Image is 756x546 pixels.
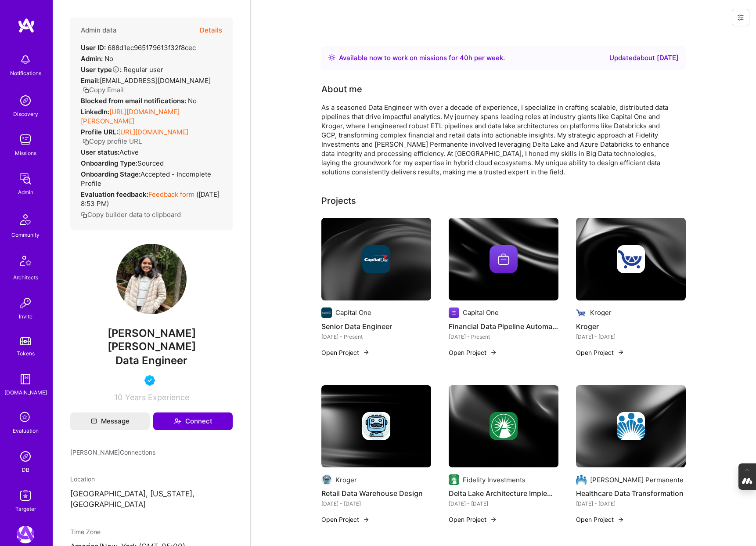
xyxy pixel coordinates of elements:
img: Community [15,209,36,230]
img: teamwork [17,131,34,148]
h4: Retail Data Warehouse Design [321,488,431,499]
button: Open Project [576,515,624,524]
span: [EMAIL_ADDRESS][DOMAIN_NAME] [100,76,211,85]
img: cover [576,218,686,300]
img: logo [18,18,35,33]
p: [GEOGRAPHIC_DATA], [US_STATE], [GEOGRAPHIC_DATA] [70,489,233,510]
img: User Avatar [116,244,187,314]
i: icon Copy [83,138,89,145]
strong: User ID: [81,43,106,52]
img: A.Team: Leading A.Team's Marketing & DemandGen [17,526,34,543]
img: Company logo [617,412,645,440]
div: [DOMAIN_NAME] [4,388,47,397]
div: [DATE] - [DATE] [321,499,431,508]
div: Updated about [DATE] [609,53,679,63]
div: Evaluation [13,426,39,435]
div: Capital One [463,308,499,317]
i: icon Copy [81,212,87,218]
button: Connect [153,412,233,430]
div: Architects [13,273,38,282]
img: Architects [15,252,36,273]
img: Company logo [321,307,332,318]
img: tokens [20,337,31,345]
div: Projects [321,194,356,207]
img: cover [449,218,558,300]
span: Active [119,148,139,156]
strong: User status: [81,148,119,156]
div: Notifications [10,69,41,78]
div: Fidelity Investments [463,475,526,485]
img: discovery [17,92,34,109]
img: Company logo [449,474,459,485]
span: Time Zone [70,528,101,535]
button: Copy Email [83,85,124,94]
img: Company logo [362,412,390,440]
a: A.Team: Leading A.Team's Marketing & DemandGen [14,526,36,543]
i: Help [112,65,120,73]
div: Tokens [17,349,35,358]
button: Open Project [449,515,497,524]
div: ( [DATE] 8:53 PM ) [81,190,222,208]
strong: Onboarding Stage: [81,170,140,178]
i: icon Copy [83,87,89,94]
img: Vetted A.Teamer [144,375,155,386]
button: Copy builder data to clipboard [81,210,181,219]
h4: Kroger [576,321,686,332]
a: Feedback form [148,190,194,199]
img: Skill Targeter [17,487,34,504]
img: Admin Search [17,448,34,465]
h4: Admin data [81,26,117,34]
div: Discovery [13,109,38,119]
div: Community [11,230,40,239]
div: [DATE] - [DATE] [449,499,558,508]
img: cover [576,385,686,468]
strong: Admin: [81,54,103,63]
span: 40 [460,54,468,62]
span: [PERSON_NAME] Connections [70,448,155,457]
img: Company logo [490,245,518,273]
img: arrow-right [617,349,624,356]
img: Company logo [490,412,518,440]
img: cover [449,385,558,468]
strong: User type : [81,65,122,74]
i: icon Mail [91,418,97,424]
img: arrow-right [490,349,497,356]
button: Open Project [321,515,370,524]
button: Open Project [449,348,497,357]
div: Capital One [335,308,371,317]
i: icon Connect [173,417,181,425]
strong: Evaluation feedback: [81,190,148,199]
button: Open Project [576,348,624,357]
img: admin teamwork [17,170,34,188]
img: Invite [17,294,34,312]
div: Invite [19,312,32,321]
img: arrow-right [363,516,370,523]
div: Kroger [590,308,612,317]
button: Copy profile URL [83,137,142,146]
div: Targeter [15,504,36,513]
h4: Healthcare Data Transformation [576,488,686,499]
span: Data Engineer [115,354,187,367]
img: Company logo [617,245,645,273]
span: Accepted - Incomplete Profile [81,170,211,188]
strong: Onboarding Type: [81,159,137,167]
img: bell [17,51,34,69]
a: [URL][DOMAIN_NAME] [118,128,188,136]
img: arrow-right [617,516,624,523]
div: No [81,96,197,105]
div: Kroger [335,475,357,485]
div: Missions [15,148,36,158]
div: Regular user [81,65,163,74]
button: Open Project [321,348,370,357]
div: DB [22,465,29,474]
span: sourced [137,159,164,167]
strong: Email: [81,76,100,85]
img: Company logo [449,307,459,318]
div: No [81,54,113,63]
h4: Delta Lake Architecture Implementation [449,488,558,499]
a: [URL][DOMAIN_NAME][PERSON_NAME] [81,108,180,125]
div: About me [321,83,362,96]
button: Details [200,18,222,43]
img: arrow-right [363,349,370,356]
img: guide book [17,370,34,388]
